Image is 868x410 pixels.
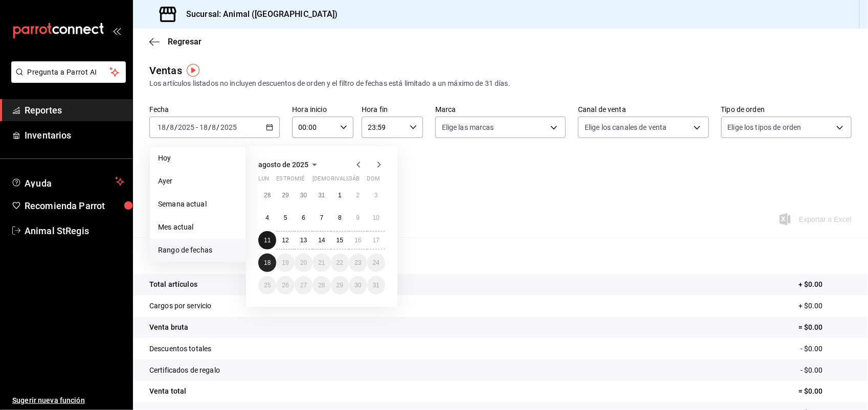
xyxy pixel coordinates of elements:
abbr: 7 de agosto de 2025 [320,214,324,221]
font: Recomienda Parrot [25,200,105,211]
label: Canal de venta [578,106,708,113]
abbr: 16 de agosto de 2025 [354,237,361,244]
p: Resumen [149,249,852,262]
font: Reportes [25,105,62,116]
button: open_drawer_menu [113,27,121,35]
abbr: 28 de julio de 2025 [264,192,271,199]
button: 16 de agosto de 2025 [349,231,367,249]
input: -- [199,123,208,131]
span: Semana actual [158,199,237,210]
abbr: 21 de agosto de 2025 [318,259,325,266]
font: Inventarios [25,130,71,141]
span: agosto de 2025 [258,161,308,169]
abbr: 22 de agosto de 2025 [337,259,343,266]
abbr: jueves [313,175,373,186]
font: Sugerir nueva función [12,396,85,404]
button: 19 de agosto de 2025 [276,254,294,272]
abbr: 27 de agosto de 2025 [300,282,307,289]
button: 27 de agosto de 2025 [295,276,313,294]
span: / [174,123,177,131]
input: ---- [177,123,195,131]
button: 10 de agosto de 2025 [367,209,385,227]
span: / [208,123,211,131]
p: Total artículos [149,279,197,290]
button: 9 de agosto de 2025 [349,209,367,227]
abbr: 12 de agosto de 2025 [282,237,288,244]
p: - $0.00 [800,344,852,354]
p: = $0.00 [798,322,852,333]
abbr: 13 de agosto de 2025 [300,237,307,244]
abbr: 9 de agosto de 2025 [356,214,360,221]
abbr: 25 de agosto de 2025 [264,282,271,289]
button: 30 de agosto de 2025 [349,276,367,294]
p: Certificados de regalo [149,365,220,376]
button: Pregunta a Parrot AI [11,61,126,83]
span: Mes actual [158,222,237,233]
p: = $0.00 [798,386,852,397]
abbr: 31 de julio de 2025 [318,192,325,199]
abbr: 28 de agosto de 2025 [318,282,325,289]
abbr: 11 de agosto de 2025 [264,237,271,244]
button: 17 de agosto de 2025 [367,231,385,249]
button: 3 de agosto de 2025 [367,186,385,204]
abbr: 30 de agosto de 2025 [354,282,361,289]
button: 20 de agosto de 2025 [295,254,313,272]
button: 22 de agosto de 2025 [331,254,349,272]
abbr: 4 de agosto de 2025 [265,214,269,221]
label: Tipo de orden [721,106,852,113]
button: 14 de agosto de 2025 [313,231,330,249]
abbr: 29 de agosto de 2025 [337,282,343,289]
button: 7 de agosto de 2025 [313,209,330,227]
button: 18 de agosto de 2025 [258,254,276,272]
abbr: 29 de julio de 2025 [282,192,288,199]
button: 15 de agosto de 2025 [331,231,349,249]
abbr: 24 de agosto de 2025 [373,259,380,266]
button: 24 de agosto de 2025 [367,254,385,272]
abbr: miércoles [295,175,304,186]
p: + $0.00 [798,279,852,290]
abbr: 31 de agosto de 2025 [373,282,380,289]
abbr: 17 de agosto de 2025 [373,237,380,244]
abbr: 23 de agosto de 2025 [354,259,361,266]
label: Hora inicio [292,106,353,113]
input: -- [157,123,166,131]
span: Ayuda [25,175,111,188]
p: Venta total [149,386,186,397]
p: Venta bruta [149,322,188,333]
input: -- [212,123,217,131]
button: 30 de julio de 2025 [295,186,313,204]
button: agosto de 2025 [258,158,321,171]
label: Marca [435,106,566,113]
button: 28 de agosto de 2025 [313,276,330,294]
abbr: 19 de agosto de 2025 [282,259,288,266]
button: 28 de julio de 2025 [258,186,276,204]
button: 26 de agosto de 2025 [276,276,294,294]
button: 4 de agosto de 2025 [258,209,276,227]
button: 31 de agosto de 2025 [367,276,385,294]
span: - [196,123,198,131]
abbr: martes [276,175,308,186]
p: Descuentos totales [149,344,211,354]
span: Rango de fechas [158,245,237,256]
abbr: 3 de agosto de 2025 [374,192,378,199]
button: 8 de agosto de 2025 [331,209,349,227]
p: - $0.00 [800,365,852,376]
button: 29 de julio de 2025 [276,186,294,204]
img: Marcador de información sobre herramientas [187,64,199,77]
abbr: 5 de agosto de 2025 [284,214,287,221]
abbr: 15 de agosto de 2025 [337,237,343,244]
p: Cargos por servicio [149,301,212,311]
input: -- [169,123,174,131]
div: Los artículos listados no incluyen descuentos de orden y el filtro de fechas está limitado a un m... [149,78,852,89]
button: 11 de agosto de 2025 [258,231,276,249]
font: Animal StRegis [25,225,89,236]
abbr: viernes [331,175,359,186]
abbr: lunes [258,175,269,186]
abbr: 1 de agosto de 2025 [338,192,342,199]
button: Regresar [149,37,202,47]
button: 1 de agosto de 2025 [331,186,349,204]
span: Elige los canales de venta [585,122,666,132]
h3: Sucursal: Animal ([GEOGRAPHIC_DATA]) [178,8,338,20]
button: 13 de agosto de 2025 [295,231,313,249]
